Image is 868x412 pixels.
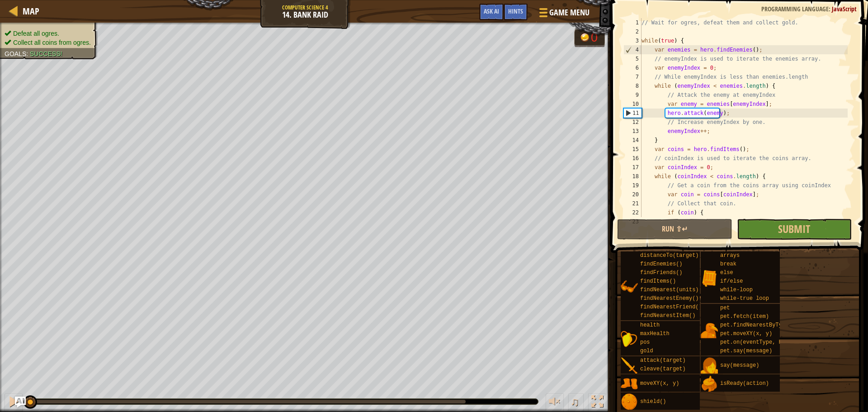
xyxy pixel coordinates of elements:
[26,50,30,57] span: :
[701,357,718,374] img: portrait.png
[720,270,733,276] span: else
[623,27,642,36] div: 2
[623,208,642,217] div: 22
[5,393,23,412] button: Ctrl + P: Pause
[621,393,638,411] img: portrait.png
[549,7,590,19] span: Game Menu
[720,331,772,337] span: pet.moveXY(x, y)
[623,145,642,154] div: 15
[23,5,39,17] span: Map
[720,362,759,369] span: say(message)
[640,398,666,405] span: shield()
[720,295,769,302] span: while-true loop
[720,287,753,293] span: while-loop
[623,36,642,45] div: 3
[574,28,605,47] div: Team 'humans' has 0 gold.
[623,99,642,109] div: 10
[623,63,642,72] div: 6
[617,219,732,240] button: Run ⇧↵
[570,395,579,408] span: ♫
[621,375,638,393] img: portrait.png
[640,348,653,354] span: gold
[508,7,523,15] span: Hints
[623,172,642,181] div: 18
[623,18,642,27] div: 1
[640,278,676,284] span: findItems()
[720,339,805,346] span: pet.on(eventType, handler)
[588,393,606,412] button: Toggle fullscreen
[640,357,686,364] span: attack(target)
[720,305,730,311] span: pet
[13,30,59,37] span: Defeat all ogres.
[701,322,718,339] img: portrait.png
[623,127,642,136] div: 13
[624,45,642,54] div: 4
[532,4,595,25] button: Game Menu
[720,278,743,284] span: if/else
[640,313,695,319] span: findNearestItem()
[30,50,62,57] span: Success!
[479,4,504,20] button: Ask AI
[15,397,26,407] button: Ask AI
[621,278,638,295] img: portrait.png
[621,331,638,348] img: portrait.png
[720,380,769,387] span: isReady(action)
[701,375,718,393] img: portrait.png
[13,39,91,46] span: Collect all coins from ogres.
[761,5,829,13] span: Programming language
[5,50,26,57] span: Goals
[623,154,642,163] div: 16
[591,32,600,44] div: 0
[829,5,832,13] span: :
[623,190,642,199] div: 20
[640,295,699,302] span: findNearestEnemy()
[778,222,810,236] span: Submit
[623,136,642,145] div: 14
[623,54,642,63] div: 5
[640,322,660,328] span: health
[640,252,699,259] span: distanceTo(target)
[640,366,686,372] span: cleave(target)
[623,199,642,208] div: 21
[720,252,740,259] span: arrays
[640,380,679,387] span: moveXY(x, y)
[623,118,642,127] div: 12
[546,393,564,412] button: Adjust volume
[623,81,642,90] div: 8
[640,304,702,310] span: findNearestFriend()
[484,7,499,15] span: Ask AI
[720,313,769,320] span: pet.fetch(item)
[640,331,670,337] span: maxHealth
[832,5,857,13] span: JavaScript
[623,163,642,172] div: 17
[640,261,683,267] span: findEnemies()
[720,261,736,267] span: break
[5,38,91,47] li: Collect all coins from ogres.
[18,5,39,17] a: Map
[640,287,699,293] span: findNearest(units)
[623,72,642,81] div: 7
[623,90,642,99] div: 9
[624,109,642,118] div: 11
[623,217,642,226] div: 23
[623,181,642,190] div: 19
[720,322,808,328] span: pet.findNearestByType(type)
[568,393,584,412] button: ♫
[5,29,91,38] li: Defeat all ogres.
[737,219,852,240] button: Submit
[720,348,772,354] span: pet.say(message)
[640,339,650,346] span: pos
[621,357,638,374] img: portrait.png
[701,270,718,287] img: portrait.png
[640,270,683,276] span: findFriends()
